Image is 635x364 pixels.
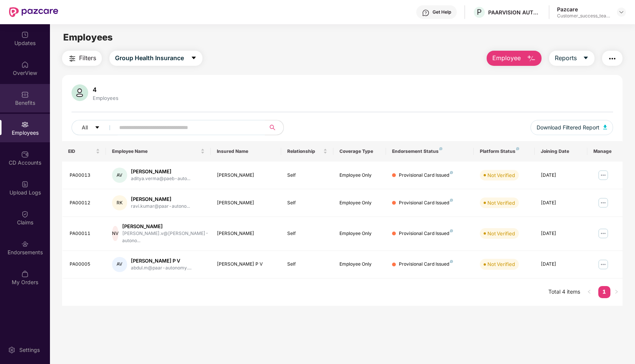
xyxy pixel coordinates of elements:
[112,257,127,272] div: AV
[122,223,209,230] div: [PERSON_NAME]
[598,286,610,298] li: 1
[587,141,623,162] th: Manage
[109,51,202,66] button: Group Health Insurancecaret-down
[487,51,542,66] button: Employee
[535,141,587,162] th: Joining Date
[287,172,328,179] div: Self
[21,31,29,39] img: svg+xml;base64,PHN2ZyBpZD0iVXBkYXRlZCIgeG1sbnM9Imh0dHA6Ly93d3cudzMub3JnLzIwMDAvc3ZnIiB3aWR0aD0iMj...
[211,141,281,162] th: Insured Name
[21,61,29,68] img: svg+xml;base64,PHN2ZyBpZD0iSG9tZSIgeG1sbnM9Imh0dHA6Ly93d3cudzMub3JnLzIwMDAvc3ZnIiB3aWR0aD0iMjAiIG...
[597,197,609,209] img: manageButton
[597,227,609,240] img: manageButton
[287,230,328,237] div: Self
[610,286,623,298] li: Next Page
[557,6,610,13] div: Pazcare
[112,226,118,241] div: NV
[122,230,209,244] div: [PERSON_NAME].v@[PERSON_NAME]-autono...
[610,286,623,298] button: right
[62,51,102,66] button: Filters
[433,9,451,15] div: Get Help
[70,230,100,237] div: PA00011
[21,121,29,128] img: svg+xml;base64,PHN2ZyBpZD0iRW1wbG95ZWVzIiB4bWxucz0iaHR0cDovL3d3dy53My5vcmcvMjAwMC9zdmciIHdpZHRoPS...
[516,147,519,150] img: svg+xml;base64,PHN2ZyB4bWxucz0iaHR0cDovL3d3dy53My5vcmcvMjAwMC9zdmciIHdpZHRoPSI4IiBoZWlnaHQ9IjgiIH...
[339,230,380,237] div: Employee Only
[191,55,197,62] span: caret-down
[63,32,113,43] span: Employees
[91,86,120,93] div: 4
[557,13,610,19] div: Customer_success_team_lead
[541,199,581,207] div: [DATE]
[112,195,127,210] div: RK
[72,84,88,101] img: svg+xml;base64,PHN2ZyB4bWxucz0iaHR0cDovL3d3dy53My5vcmcvMjAwMC9zdmciIHhtbG5zOnhsaW5rPSJodHRwOi8vd3...
[333,141,386,162] th: Coverage Type
[450,199,453,202] img: svg+xml;base64,PHN2ZyB4bWxucz0iaHR0cDovL3d3dy53My5vcmcvMjAwMC9zdmciIHdpZHRoPSI4IiBoZWlnaHQ9IjgiIH...
[115,53,184,63] span: Group Health Insurance
[21,240,29,248] img: svg+xml;base64,PHN2ZyBpZD0iRW5kb3JzZW1lbnRzIiB4bWxucz0iaHR0cDovL3d3dy53My5vcmcvMjAwMC9zdmciIHdpZH...
[131,257,191,264] div: [PERSON_NAME] P V
[608,54,617,63] img: svg+xml;base64,PHN2ZyB4bWxucz0iaHR0cDovL3d3dy53My5vcmcvMjAwMC9zdmciIHdpZHRoPSIyNCIgaGVpZ2h0PSIyNC...
[70,199,100,207] div: PA00012
[217,172,275,179] div: [PERSON_NAME]
[72,120,118,135] button: Allcaret-down
[79,53,96,63] span: Filters
[112,168,127,183] div: AV
[399,261,453,268] div: Provisional Card Issued
[131,196,190,203] div: [PERSON_NAME]
[131,203,190,210] div: ravi.kumar@paar-autono...
[17,346,42,354] div: Settings
[488,9,541,16] div: PAARVISION AUTONOMY PRIVATE LIMITED
[82,123,88,132] span: All
[487,230,515,237] div: Not Verified
[287,199,328,207] div: Self
[265,120,284,135] button: search
[131,175,190,182] div: aditya.verma@paeb-auto...
[583,55,589,62] span: caret-down
[339,261,380,268] div: Employee Only
[555,53,577,63] span: Reports
[531,120,613,135] button: Download Filtered Report
[106,141,211,162] th: Employee Name
[392,148,467,154] div: Endorsement Status
[281,141,334,162] th: Relationship
[21,151,29,158] img: svg+xml;base64,PHN2ZyBpZD0iQ0RfQWNjb3VudHMiIGRhdGEtbmFtZT0iQ0QgQWNjb3VudHMiIHhtbG5zPSJodHRwOi8vd3...
[339,199,380,207] div: Employee Only
[450,260,453,263] img: svg+xml;base64,PHN2ZyB4bWxucz0iaHR0cDovL3d3dy53My5vcmcvMjAwMC9zdmciIHdpZHRoPSI4IiBoZWlnaHQ9IjgiIH...
[603,125,607,129] img: svg+xml;base64,PHN2ZyB4bWxucz0iaHR0cDovL3d3dy53My5vcmcvMjAwMC9zdmciIHhtbG5zOnhsaW5rPSJodHRwOi8vd3...
[541,172,581,179] div: [DATE]
[9,7,58,17] img: New Pazcare Logo
[91,95,120,101] div: Employees
[541,230,581,237] div: [DATE]
[527,54,536,63] img: svg+xml;base64,PHN2ZyB4bWxucz0iaHR0cDovL3d3dy53My5vcmcvMjAwMC9zdmciIHhtbG5zOnhsaW5rPSJodHRwOi8vd3...
[422,9,430,17] img: svg+xml;base64,PHN2ZyBpZD0iSGVscC0zMngzMiIgeG1sbnM9Imh0dHA6Ly93d3cudzMub3JnLzIwMDAvc3ZnIiB3aWR0aD...
[287,148,322,154] span: Relationship
[450,229,453,232] img: svg+xml;base64,PHN2ZyB4bWxucz0iaHR0cDovL3d3dy53My5vcmcvMjAwMC9zdmciIHdpZHRoPSI4IiBoZWlnaHQ9IjgiIH...
[21,180,29,188] img: svg+xml;base64,PHN2ZyBpZD0iVXBsb2FkX0xvZ3MiIGRhdGEtbmFtZT0iVXBsb2FkIExvZ3MiIHhtbG5zPSJodHRwOi8vd3...
[487,171,515,179] div: Not Verified
[548,286,580,298] li: Total 4 items
[583,286,595,298] button: left
[399,199,453,207] div: Provisional Card Issued
[70,261,100,268] div: PA00005
[399,230,453,237] div: Provisional Card Issued
[68,54,77,63] img: svg+xml;base64,PHN2ZyB4bWxucz0iaHR0cDovL3d3dy53My5vcmcvMjAwMC9zdmciIHdpZHRoPSIyNCIgaGVpZ2h0PSIyNC...
[492,53,521,63] span: Employee
[480,148,529,154] div: Platform Status
[583,286,595,298] li: Previous Page
[8,346,16,354] img: svg+xml;base64,PHN2ZyBpZD0iU2V0dGluZy0yMHgyMCIgeG1sbnM9Imh0dHA6Ly93d3cudzMub3JnLzIwMDAvc3ZnIiB3aW...
[217,199,275,207] div: [PERSON_NAME]
[68,148,94,154] span: EID
[95,125,100,131] span: caret-down
[217,230,275,237] div: [PERSON_NAME]
[217,261,275,268] div: [PERSON_NAME] P V
[112,148,199,154] span: Employee Name
[541,261,581,268] div: [DATE]
[587,289,591,294] span: left
[62,141,106,162] th: EID
[597,169,609,181] img: manageButton
[21,270,29,278] img: svg+xml;base64,PHN2ZyBpZD0iTXlfT3JkZXJzIiBkYXRhLW5hbWU9Ik15IE9yZGVycyIgeG1sbnM9Imh0dHA6Ly93d3cudz...
[339,172,380,179] div: Employee Only
[487,199,515,207] div: Not Verified
[131,168,190,175] div: [PERSON_NAME]
[70,172,100,179] div: PA00013
[21,91,29,98] img: svg+xml;base64,PHN2ZyBpZD0iQmVuZWZpdHMiIHhtbG5zPSJodHRwOi8vd3d3LnczLm9yZy8yMDAwL3N2ZyIgd2lkdGg9Ij...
